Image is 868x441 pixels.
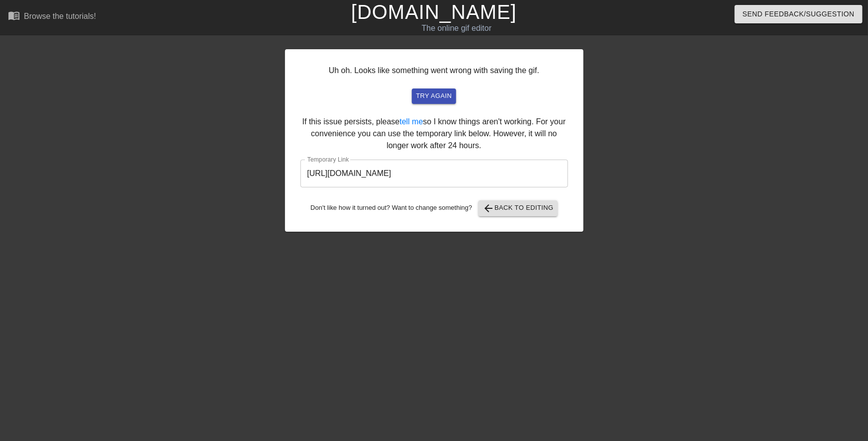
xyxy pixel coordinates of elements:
span: Back to Editing [482,202,554,214]
div: Browse the tutorials! [24,12,96,20]
span: arrow_back [482,202,494,214]
span: Send Feedback/Suggestion [743,8,855,20]
button: try again [412,88,456,104]
a: Browse the tutorials! [8,9,96,25]
a: [DOMAIN_NAME] [351,1,517,23]
a: tell me [399,117,423,126]
span: try again [416,90,452,102]
div: Don't like how it turned out? Want to change something? [300,200,568,216]
span: menu_book [8,9,20,21]
button: Back to Editing [479,200,558,216]
button: Send Feedback/Suggestion [735,5,863,23]
input: bare [300,160,568,187]
div: Uh oh. Looks like something went wrong with saving the gif. If this issue persists, please so I k... [285,49,583,232]
div: The online gif editor [294,22,619,34]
